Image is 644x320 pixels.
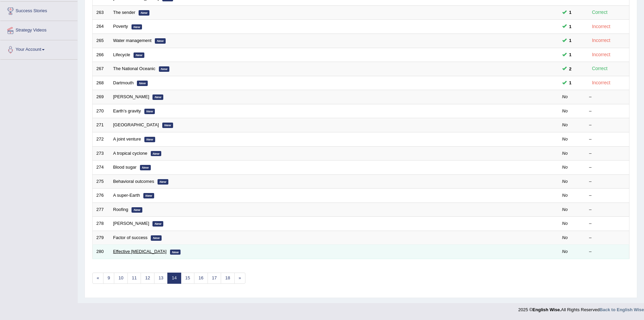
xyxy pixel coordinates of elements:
em: New [162,123,173,128]
span: You can still take this question [567,9,574,16]
span: You can still take this question [567,51,574,58]
td: 279 [93,231,110,245]
em: New [152,221,163,227]
em: New [151,235,162,241]
a: A tropical cyclone [113,151,147,156]
em: New [155,38,166,44]
div: – [589,235,626,241]
em: No [562,108,568,113]
em: New [134,52,144,58]
td: 270 [93,104,110,118]
td: 272 [93,132,110,146]
a: 16 [194,273,208,284]
div: Incorrect [589,37,613,44]
span: You can still take this question [567,37,574,44]
a: Effective [MEDICAL_DATA] [113,249,167,254]
div: – [589,164,626,171]
div: – [589,192,626,199]
a: Back to English Wise [600,307,644,312]
a: Success Stories [0,2,77,19]
em: No [562,151,568,156]
em: New [170,250,181,255]
a: 11 [127,273,141,284]
a: Behavioral outcomes [113,179,154,184]
em: No [562,235,568,240]
a: The sender [113,10,136,15]
em: No [562,94,568,99]
a: The National Oceanic [113,66,156,71]
td: 269 [93,90,110,104]
div: – [589,150,626,157]
td: 265 [93,34,110,48]
a: Strategy Videos [0,21,77,38]
a: 17 [208,273,221,284]
td: 280 [93,245,110,259]
em: New [159,66,170,72]
div: – [589,136,626,143]
em: No [562,165,568,170]
div: – [589,108,626,114]
td: 267 [93,62,110,76]
td: 276 [93,189,110,203]
a: Roofing [113,207,128,212]
em: New [143,193,154,198]
span: You can still take this question [567,23,574,30]
div: – [589,94,626,100]
td: 263 [93,5,110,20]
div: Correct [589,8,611,16]
a: A super-Earth [113,193,140,198]
em: New [140,165,151,170]
em: New [151,151,162,156]
em: New [144,137,155,142]
em: New [144,109,155,114]
a: » [234,273,245,284]
em: New [132,207,142,213]
em: New [132,24,142,30]
a: Poverty [113,24,128,29]
a: 12 [141,273,154,284]
em: No [562,136,568,142]
em: New [137,81,148,86]
em: No [562,249,568,254]
div: Incorrect [589,51,613,59]
a: Lifecycle [113,52,130,57]
a: 15 [181,273,194,284]
a: Earth’s gravity [113,108,141,113]
em: No [562,193,568,198]
em: New [158,179,168,185]
a: Dartmouth [113,80,134,85]
a: « [92,273,103,284]
div: – [589,122,626,128]
div: 2025 © All Rights Reserved [518,303,644,313]
em: New [139,10,149,16]
a: Your Account [0,40,77,57]
td: 275 [93,174,110,189]
a: Factor of success [113,235,148,240]
a: 18 [221,273,234,284]
td: 274 [93,161,110,175]
span: You can still take this question [567,65,574,72]
div: – [589,207,626,213]
a: 9 [103,273,114,284]
div: – [589,178,626,185]
div: Correct [589,65,611,72]
div: Incorrect [589,23,613,30]
div: Incorrect [589,79,613,87]
a: 10 [114,273,127,284]
span: You can still take this question [567,79,574,86]
td: 278 [93,217,110,231]
em: No [562,207,568,212]
td: 264 [93,20,110,34]
a: 14 [167,273,181,284]
a: [PERSON_NAME] [113,94,149,99]
em: No [562,179,568,184]
a: [GEOGRAPHIC_DATA] [113,122,159,127]
div: – [589,220,626,227]
a: Water management [113,38,152,43]
em: New [152,94,163,100]
a: 13 [154,273,168,284]
a: Blood sugar [113,165,137,170]
div: – [589,249,626,255]
td: 268 [93,76,110,90]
